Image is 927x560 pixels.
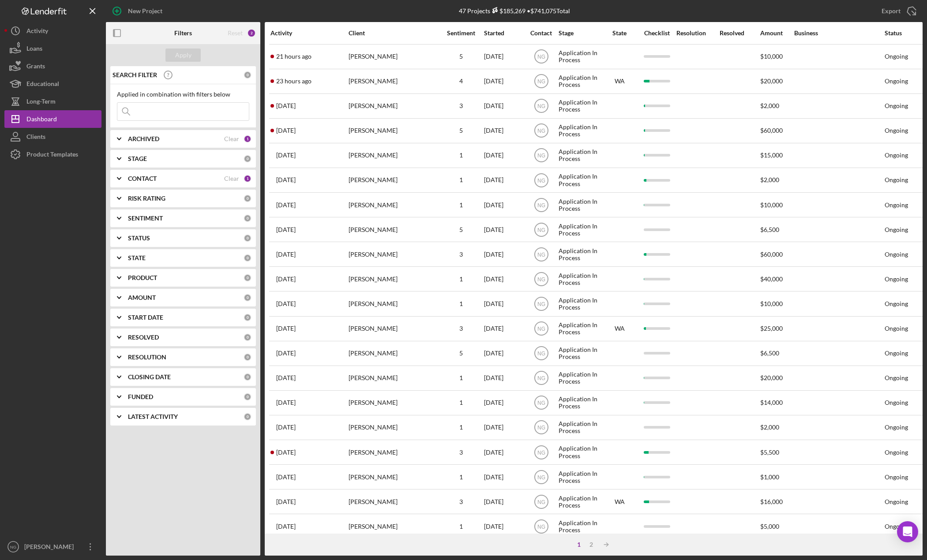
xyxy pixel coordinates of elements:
[537,375,545,381] text: NG
[439,399,483,406] div: 1
[276,523,296,530] time: 2025-09-25 13:44
[602,498,637,505] div: WA
[638,30,676,37] div: Checklist
[537,449,545,455] text: NG
[128,373,171,381] b: CLOSING DATE
[26,22,48,42] div: Activity
[559,267,601,291] div: Application In Process
[537,128,545,134] text: NG
[128,2,162,20] div: New Project
[26,128,45,148] div: Clients
[244,294,251,302] div: 0
[885,53,908,60] div: Ongoing
[885,202,908,209] div: Ongoing
[585,541,597,548] div: 2
[244,71,251,79] div: 0
[4,57,101,75] a: Grants
[459,7,570,15] div: 47 Projects • $741,075 Total
[128,155,147,162] b: STAGE
[276,251,296,258] time: 2025-10-02 06:10
[4,40,101,57] a: Loans
[559,94,601,118] div: Application In Process
[276,78,312,85] time: 2025-10-03 21:01
[559,119,601,142] div: Application In Process
[276,202,296,209] time: 2025-10-02 19:24
[4,75,101,93] a: Educational
[244,155,251,163] div: 0
[276,474,296,481] time: 2025-09-26 02:06
[244,135,251,143] div: 1
[439,152,483,159] div: 1
[537,400,545,406] text: NG
[270,30,348,37] div: Activity
[244,175,251,183] div: 1
[276,325,296,332] time: 2025-09-30 13:51
[439,102,483,109] div: 3
[244,274,251,282] div: 0
[128,195,165,202] b: RISK RATING
[276,350,296,357] time: 2025-09-29 20:06
[537,326,545,332] text: NG
[885,226,908,233] div: Ongoing
[794,30,882,37] div: Business
[885,474,908,481] div: Ongoing
[484,317,524,340] div: [DATE]
[128,235,150,242] b: STATUS
[349,218,437,241] div: [PERSON_NAME]
[349,391,437,414] div: [PERSON_NAME]
[897,521,918,542] div: Open Intercom Messenger
[559,515,601,538] div: Application In Process
[276,53,312,60] time: 2025-10-03 22:43
[537,54,545,60] text: NG
[349,144,437,167] div: [PERSON_NAME]
[244,353,251,361] div: 0
[484,30,524,37] div: Started
[439,127,483,134] div: 5
[873,2,923,20] button: Export
[276,226,296,233] time: 2025-10-02 18:59
[224,135,239,142] div: Clear
[537,177,545,183] text: NG
[26,57,45,77] div: Grants
[439,30,483,37] div: Sentiment
[128,294,156,301] b: AMOUNT
[484,193,524,217] div: [DATE]
[174,30,192,37] b: Filters
[537,227,545,233] text: NG
[484,292,524,315] div: [DATE]
[760,374,783,381] span: $20,000
[559,465,601,489] div: Application In Process
[224,175,239,182] div: Clear
[349,30,437,37] div: Client
[439,251,483,258] div: 3
[537,499,545,505] text: NG
[559,292,601,315] div: Application In Process
[484,441,524,464] div: [DATE]
[885,374,908,381] div: Ongoing
[128,215,163,222] b: SENTIMENT
[26,110,57,130] div: Dashboard
[885,102,908,109] div: Ongoing
[484,144,524,167] div: [DATE]
[349,490,437,513] div: [PERSON_NAME]
[885,300,908,307] div: Ongoing
[349,70,437,93] div: [PERSON_NAME]
[885,152,908,159] div: Ongoing
[128,254,146,261] b: STATE
[760,473,779,481] span: $1,000
[537,153,545,159] text: NG
[885,498,908,505] div: Ongoing
[559,342,601,365] div: Application In Process
[760,349,779,357] span: $6,500
[602,30,637,37] div: State
[128,274,157,281] b: PRODUCT
[276,449,296,456] time: 2025-09-27 02:18
[885,399,908,406] div: Ongoing
[885,127,908,134] div: Ongoing
[484,45,524,68] div: [DATE]
[349,292,437,315] div: [PERSON_NAME]
[4,93,101,110] button: Long-Term
[760,30,793,37] div: Amount
[26,75,59,95] div: Educational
